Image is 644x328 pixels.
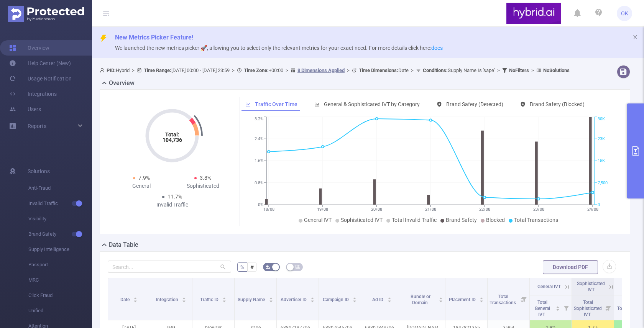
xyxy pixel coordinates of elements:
span: Total Invalid Traffic [392,217,437,223]
span: Supply Name Is 'sape' [423,67,495,73]
i: icon: caret-down [439,299,443,302]
tspan: 0.8% [255,180,263,185]
i: icon: caret-up [182,296,186,298]
span: OK [621,6,628,21]
span: > [495,67,502,73]
span: Hybrid [DATE] 00:00 - [DATE] 23:59 +00:00 [100,67,570,73]
span: > [409,67,416,73]
span: Total IVT [617,306,636,311]
span: Brand Safety [446,217,477,223]
span: New Metrics Picker Feature! [115,34,193,41]
span: Anti-Fraud [28,180,92,196]
tspan: 23/08 [533,207,544,212]
b: Time Zone: [244,67,269,73]
tspan: 0% [258,202,263,207]
div: Sophisticated [172,182,233,190]
div: Sort [222,296,227,301]
i: icon: caret-up [556,305,560,307]
i: icon: caret-down [387,299,391,302]
tspan: 104,736 [163,137,182,143]
tspan: 3.2% [255,117,263,122]
div: Invalid Traffic [141,201,203,209]
i: icon: close [632,34,638,40]
span: Solutions [28,164,50,179]
span: General IVT [304,217,332,223]
i: icon: caret-down [222,299,227,302]
div: Sort [182,296,186,301]
span: Click Fraud [28,288,92,303]
i: icon: caret-up [439,296,443,298]
span: > [345,67,352,73]
a: Help Center (New) [9,56,71,71]
i: icon: caret-up [353,296,357,298]
h2: Overview [109,79,135,88]
div: Sort [310,296,315,301]
span: General IVT [537,284,561,289]
a: Users [9,102,41,117]
span: Bundle or Domain [411,294,430,305]
i: icon: caret-up [222,296,227,298]
span: Placement ID [449,297,477,302]
tspan: 0 [598,202,600,207]
input: Search... [108,261,231,273]
i: icon: user [100,68,107,73]
span: > [230,67,237,73]
i: icon: caret-down [310,299,315,302]
span: Sophisticated IVT [341,217,383,223]
span: Supply Name [238,297,266,302]
span: Unified [28,303,92,318]
div: General [111,182,172,190]
span: Traffic ID [200,297,220,302]
tspan: 19/08 [317,207,328,212]
span: Date [120,297,131,302]
b: No Filters [509,67,529,73]
tspan: 23K [598,136,605,141]
i: icon: bar-chart [314,102,320,107]
span: 11.7% [168,194,182,200]
span: 3.8% [200,175,211,181]
span: Total Transactions [490,294,517,305]
tspan: 21/08 [425,207,436,212]
i: icon: caret-down [353,299,357,302]
b: Time Dimensions : [359,67,398,73]
i: icon: table [296,264,300,269]
span: Blocked [486,217,505,223]
span: Ad ID [372,297,384,302]
span: % [240,264,244,270]
span: Total Sophisticated IVT [574,300,602,317]
i: Filter menu [603,295,614,320]
b: Time Range: [144,67,171,73]
span: Passport [28,257,92,272]
div: Sort [479,296,484,301]
i: Filter menu [519,278,529,320]
span: Brand Safety [28,226,92,242]
div: Sort [555,305,560,310]
div: Sort [439,296,443,301]
b: Conditions : [423,67,448,73]
a: Integrations [9,86,57,102]
i: icon: line-chart [245,102,251,107]
i: icon: caret-down [480,299,484,302]
i: icon: caret-up [133,296,138,298]
tspan: Total: [165,131,179,138]
span: Supply Intelligence [28,242,92,257]
div: Sort [133,296,138,301]
a: Usage Notification [9,71,72,86]
tspan: 1.6% [255,159,263,164]
h2: Data Table [109,240,138,249]
a: docs [431,45,443,51]
i: icon: caret-down [269,299,273,302]
i: icon: caret-up [269,296,273,298]
img: Protected Media [8,6,84,22]
b: PID: [107,67,116,73]
span: Visibility [28,211,92,226]
button: icon: close [632,33,638,41]
span: MRC [28,272,92,288]
span: > [529,67,536,73]
span: Reports [28,123,46,129]
i: icon: caret-down [133,299,138,302]
b: No Solutions [543,67,570,73]
span: Traffic Over Time [255,101,297,107]
div: Sort [352,296,357,301]
div: Sort [387,296,392,301]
